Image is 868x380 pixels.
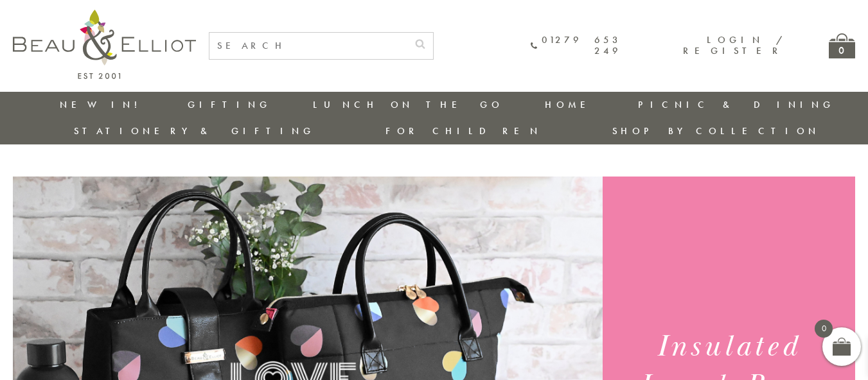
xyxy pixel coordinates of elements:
[545,98,596,111] a: Home
[313,98,503,111] a: Lunch On The Go
[74,125,315,137] a: Stationery & Gifting
[638,98,835,111] a: Picnic & Dining
[60,98,146,111] a: New in!
[815,320,833,338] span: 0
[188,98,271,111] a: Gifting
[531,35,621,57] a: 01279 653 249
[683,33,784,57] a: Login / Register
[612,125,820,137] a: Shop by collection
[385,125,542,137] a: For Children
[209,33,407,59] input: SEARCH
[829,33,855,58] a: 0
[13,10,196,79] img: logo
